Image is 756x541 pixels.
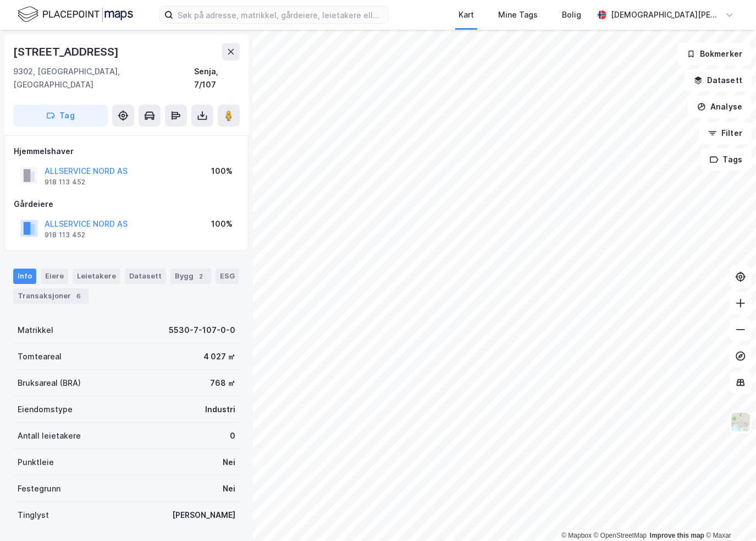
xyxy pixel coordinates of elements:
[650,532,704,539] a: Improve this map
[125,269,166,284] div: Datasett
[18,350,62,363] div: Tomteareal
[18,456,54,469] div: Punktleie
[13,65,194,91] div: 9302, [GEOGRAPHIC_DATA], [GEOGRAPHIC_DATA]
[677,43,752,65] button: Bokmerker
[13,43,121,61] div: [STREET_ADDRESS]
[18,482,60,495] div: Festegrunn
[18,509,49,522] div: Tinglyst
[41,269,68,284] div: Eiere
[223,482,235,495] div: Nei
[73,291,84,302] div: 6
[611,8,721,21] div: [DEMOGRAPHIC_DATA][PERSON_NAME]
[210,376,235,390] div: 768 ㎡
[196,271,207,282] div: 2
[73,269,120,284] div: Leietakere
[699,122,752,144] button: Filter
[688,96,752,118] button: Analyse
[459,8,474,21] div: Kart
[172,509,235,522] div: [PERSON_NAME]
[211,165,233,178] div: 100%
[173,7,388,23] input: Søk på adresse, matrikkel, gårdeiere, leietakere eller personer
[685,69,752,91] button: Datasett
[216,269,239,284] div: ESG
[562,8,581,21] div: Bolig
[194,65,240,91] div: Senja, 7/107
[18,376,81,390] div: Bruksareal (BRA)
[13,269,36,284] div: Info
[701,488,756,541] div: Kontrollprogram for chat
[13,105,108,127] button: Tag
[211,217,233,231] div: 100%
[170,269,211,284] div: Bygg
[18,403,73,416] div: Eiendomstype
[169,324,235,337] div: 5530-7-107-0-0
[561,532,592,539] a: Mapbox
[203,350,235,363] div: 4 027 ㎡
[498,8,538,21] div: Mine Tags
[13,288,89,304] div: Transaksjoner
[18,5,133,24] img: logo.f888ab2527a4732fd821a326f86c7f29.svg
[18,324,53,337] div: Matrikkel
[14,145,239,158] div: Hjemmelshaver
[594,532,647,539] a: OpenStreetMap
[701,488,756,541] iframe: Chat Widget
[18,429,81,442] div: Antall leietakere
[14,198,239,211] div: Gårdeiere
[230,429,235,442] div: 0
[730,412,751,433] img: Z
[45,178,85,187] div: 918 113 452
[223,456,235,469] div: Nei
[700,149,752,171] button: Tags
[205,403,235,416] div: Industri
[45,231,85,239] div: 918 113 452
